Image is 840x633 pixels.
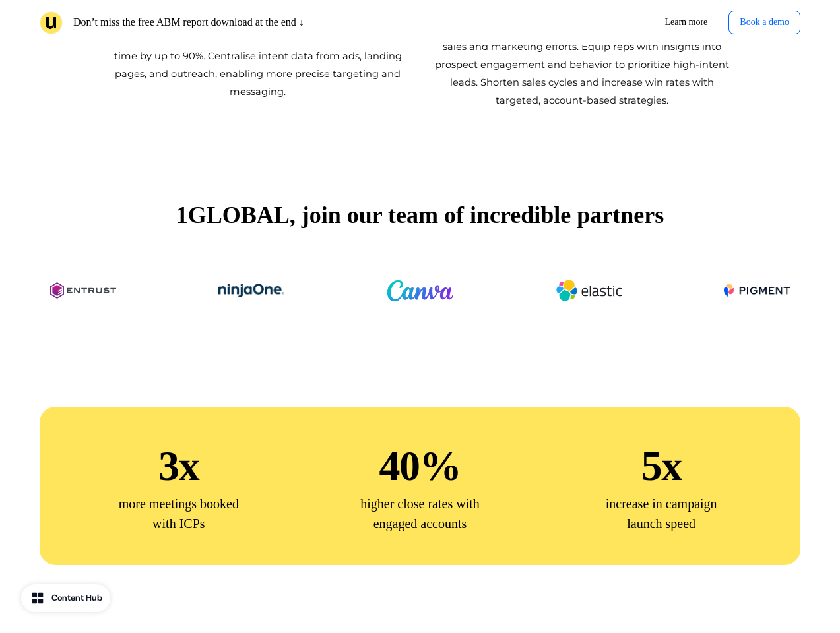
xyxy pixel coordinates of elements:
p: 40% [379,438,461,494]
button: Content Hub [21,584,110,612]
span: Simplify the creation and execution of personalised, multichannel ABM campaigns, reducing campaig... [114,15,402,98]
div: Content Hub [51,591,102,605]
p: 5x [641,438,681,494]
span: Enable your team to close more deals faster with aligned sales and marketing efforts. Equip reps ... [435,23,729,106]
p: 1GLOBAL, join our team of incredible partners [176,197,664,233]
p: more meetings booked with ICPs [113,494,245,533]
p: increase in campaign launch speed [595,494,727,533]
p: 3x [158,438,199,494]
p: higher close rates with engaged accounts [354,494,486,533]
p: Don’t miss the free ABM report download at the end ↓ [73,15,304,30]
a: Learn more [654,11,718,34]
button: Book a demo [728,11,800,34]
